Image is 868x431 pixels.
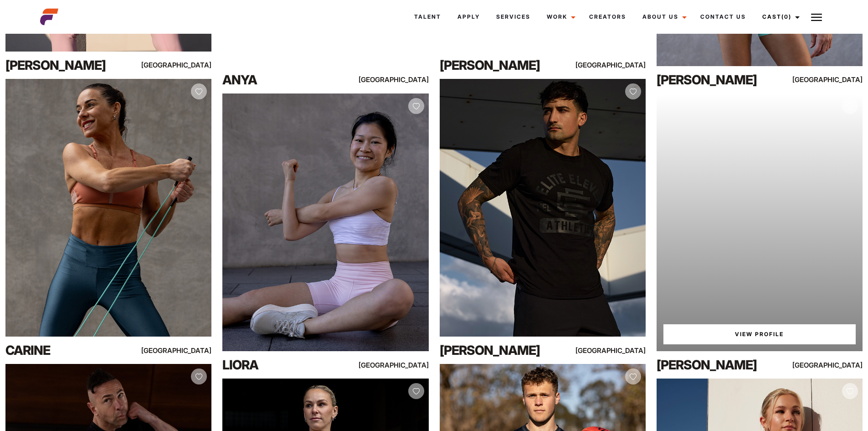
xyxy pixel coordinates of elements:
[367,74,429,85] div: [GEOGRAPHIC_DATA]
[584,345,646,356] div: [GEOGRAPHIC_DATA]
[657,71,780,89] div: [PERSON_NAME]
[440,56,563,74] div: [PERSON_NAME]
[663,324,856,344] a: View Anneliese'sProfile
[801,359,863,371] div: [GEOGRAPHIC_DATA]
[581,5,634,29] a: Creators
[150,345,212,356] div: [GEOGRAPHIC_DATA]
[449,5,488,29] a: Apply
[657,356,780,374] div: [PERSON_NAME]
[539,5,581,29] a: Work
[801,74,863,85] div: [GEOGRAPHIC_DATA]
[222,356,346,374] div: Liora
[634,5,692,29] a: About Us
[488,5,539,29] a: Services
[406,5,449,29] a: Talent
[692,5,754,29] a: Contact Us
[150,59,212,71] div: [GEOGRAPHIC_DATA]
[781,13,791,20] span: (0)
[222,71,346,89] div: Anya
[584,59,646,71] div: [GEOGRAPHIC_DATA]
[40,8,58,26] img: cropped-aefm-brand-fav-22-square.png
[5,56,129,74] div: [PERSON_NAME]
[367,359,429,371] div: [GEOGRAPHIC_DATA]
[440,341,563,359] div: [PERSON_NAME]
[754,5,805,29] a: Cast(0)
[811,12,822,23] img: Burger icon
[5,341,129,359] div: Carine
